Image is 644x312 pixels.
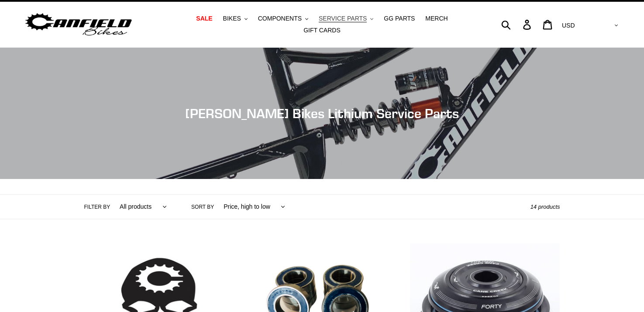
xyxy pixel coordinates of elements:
[254,13,313,25] button: COMPONENTS
[314,13,378,25] button: SERVICE PARTS
[530,203,560,210] span: 14 products
[24,11,133,39] img: Canfield Bikes
[219,13,252,25] button: BIKES
[425,15,448,22] span: MERCH
[196,15,212,22] span: SALE
[191,203,214,211] label: Sort by
[421,13,452,25] a: MERCH
[223,15,241,22] span: BIKES
[319,15,367,22] span: SERVICE PARTS
[192,13,217,25] a: SALE
[84,203,110,211] label: Filter by
[303,27,341,34] span: GIFT CARDS
[384,15,415,22] span: GG PARTS
[299,25,345,36] a: GIFT CARDS
[258,15,302,22] span: COMPONENTS
[506,15,528,34] input: Search
[185,105,459,121] span: [PERSON_NAME] Bikes Lithium Service Parts
[379,13,419,25] a: GG PARTS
